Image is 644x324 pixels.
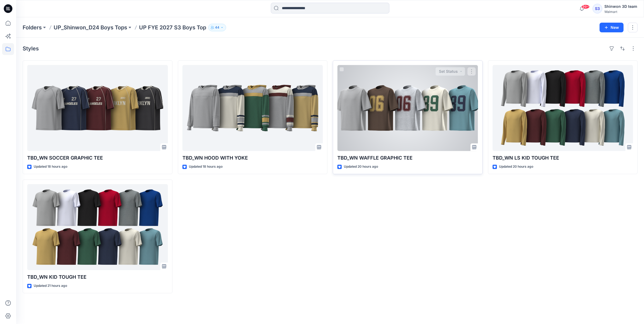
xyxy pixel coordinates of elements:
[337,154,478,162] p: TBD_WN WAFFLE GRAPHIC TEE
[581,5,590,9] span: 99+
[27,184,168,270] a: TBD_WN KID TOUGH TEE
[499,164,533,170] p: Updated 20 hours ago
[34,164,67,170] p: Updated 18 hours ago
[593,4,602,13] div: S3
[23,45,39,52] h4: Styles
[189,164,223,170] p: Updated 18 hours ago
[493,65,633,151] a: TBD_WN LS KID TOUGH TEE
[208,24,226,31] button: 44
[23,24,42,31] a: Folders
[182,154,323,162] p: TBD_WN HOOD WITH YOKE
[493,154,633,162] p: TBD_WN LS KID TOUGH TEE
[337,65,478,151] a: TBD_WN WAFFLE GRAPHIC TEE
[182,65,323,151] a: TBD_WN HOOD WITH YOKE
[344,164,378,170] p: Updated 20 hours ago
[54,24,127,31] a: UP_Shinwon_D24 Boys Tops
[600,23,624,32] button: New
[604,10,637,14] div: Walmart
[27,65,168,151] a: TBD_WN SOCCER GRAPHIC TEE
[604,3,637,10] div: Shinwon 3D team
[27,154,168,162] p: TBD_WN SOCCER GRAPHIC TEE
[27,273,168,281] p: TBD_WN KID TOUGH TEE
[139,24,206,31] p: UP FYE 2027 S3 Boys Top
[215,25,219,30] p: 44
[34,283,67,289] p: Updated 21 hours ago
